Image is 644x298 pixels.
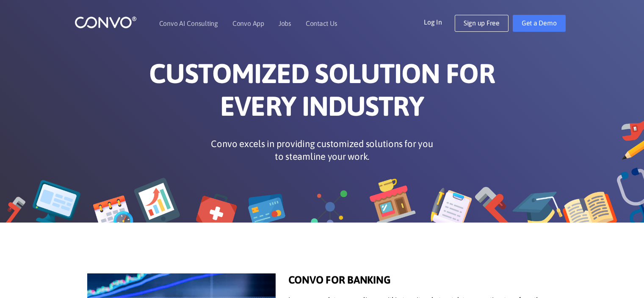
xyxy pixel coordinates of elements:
a: Convo AI Consulting [159,20,218,27]
a: Log In [424,15,455,28]
h1: CONVO FOR BANKING [288,273,557,292]
a: Jobs [279,20,291,27]
p: Convo excels in providing customized solutions for you to steamline your work. [208,137,437,163]
a: Sign up Free [455,15,509,32]
h1: CUSTOMIZED SOLUTION FOR EVERY INDUSTRY [87,57,557,129]
img: logo_1.png [75,16,137,29]
a: Convo App [232,20,264,27]
a: Contact Us [306,20,337,27]
a: Get a Demo [513,15,566,32]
